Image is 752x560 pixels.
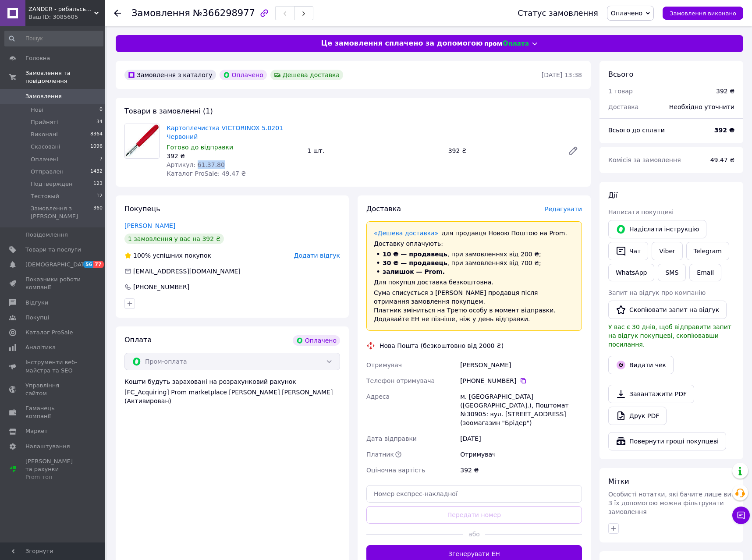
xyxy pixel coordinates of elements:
[374,288,575,323] div: Сума списується з [PERSON_NAME] продавця після отримання замовлення покупцем. Платник зміниться н...
[366,451,394,458] span: Платник
[124,388,340,405] div: [FC_Acquiring] Prom marketplace [PERSON_NAME] [PERSON_NAME] (Активирован)
[124,377,340,405] div: Кошти будуть зараховані на розрахунковий рахунок
[31,131,58,138] span: Виконані
[25,299,48,307] span: Відгуки
[458,431,584,447] div: [DATE]
[90,143,103,151] span: 1096
[270,70,343,80] div: Дешева доставка
[608,88,633,95] span: 1 товар
[31,192,59,200] span: Тестовый
[28,13,105,21] div: Ваш ID: 3085605
[518,9,598,18] div: Статус замовлення
[608,356,674,374] button: Видати чек
[25,329,73,337] span: Каталог ProSale
[31,205,93,220] span: Замовлення з [PERSON_NAME]
[383,268,445,275] span: залишок — Prom.
[220,70,267,80] div: Оплачено
[167,152,300,160] div: 392 ₴
[664,97,740,117] div: Необхідно уточнити
[608,432,726,450] button: Повернути гроші покупцеві
[608,301,727,319] button: Скопіювати запит на відгук
[93,180,103,188] span: 123
[124,107,213,115] span: Товари в замовленні (1)
[25,92,62,100] span: Замовлення
[28,5,94,13] span: ZANDER - рибальський інтернет-магазин
[374,239,575,248] div: Доставку оплачують:
[25,358,81,374] span: Інструменти веб-майстра та SEO
[374,230,438,237] a: «Дешева доставка»
[25,457,81,482] span: [PERSON_NAME] та рахунки
[458,357,584,373] div: [PERSON_NAME]
[25,246,81,254] span: Товари та послуги
[133,268,241,275] span: [EMAIL_ADDRESS][DOMAIN_NAME]
[608,70,633,78] span: Всього
[31,143,60,151] span: Скасовані
[25,314,49,322] span: Покупці
[608,491,733,515] span: Особисті нотатки, які бачите лише ви. З їх допомогою можна фільтрувати замовлення
[93,261,103,268] span: 77
[366,467,425,474] span: Оціночна вартість
[383,259,447,266] span: 30 ₴ — продавець
[366,377,435,384] span: Телефон отримувача
[686,242,729,260] a: Telegram
[608,323,731,348] span: У вас є 30 днів, щоб відправити запит на відгук покупцеві, скопіювавши посилання.
[25,69,105,85] span: Замовлення та повідомлення
[4,31,103,46] input: Пошук
[663,7,743,20] button: Замовлення виконано
[90,168,103,176] span: 1432
[366,205,401,213] span: Доставка
[31,118,58,126] span: Прийняті
[25,344,56,351] span: Аналітика
[124,336,152,344] span: Оплата
[167,124,283,140] a: Картоплечистка VICTORINOX 5.0201 Червоний
[293,335,340,346] div: Оплачено
[25,276,81,291] span: Показники роботи компанії
[83,261,93,268] span: 56
[608,156,681,163] span: Комісія за замовлення
[463,530,485,539] span: або
[608,191,617,199] span: Дії
[608,264,654,281] a: WhatsApp
[96,118,103,126] span: 34
[25,54,50,62] span: Головна
[124,234,224,244] div: 1 замовлення у вас на 392 ₴
[93,205,103,220] span: 360
[716,87,734,96] div: 392 ₴
[608,220,706,238] button: Надіслати інструкцію
[25,261,90,269] span: [DEMOGRAPHIC_DATA]
[124,251,211,260] div: успішних покупок
[374,229,575,237] div: для продавця Новою Поштою на Prom.
[608,385,694,403] a: Завантажити PDF
[458,462,584,478] div: 392 ₴
[689,264,721,281] button: Email
[608,407,667,425] a: Друк PDF
[25,473,81,481] div: Prom топ
[608,209,674,216] span: Написати покупцеві
[366,435,417,442] span: Дата відправки
[25,231,68,239] span: Повідомлення
[25,443,70,450] span: Налаштування
[167,144,233,151] span: Готово до відправки
[114,9,121,18] div: Повернутися назад
[31,156,58,163] span: Оплачені
[374,278,575,287] div: Для покупця доставка безкоштовна.
[611,10,642,17] span: Оплачено
[608,289,706,296] span: Запит на відгук про компанію
[124,205,160,213] span: Покупець
[545,206,582,213] span: Редагувати
[710,156,734,163] span: 49.47 ₴
[31,168,64,176] span: Отправлен
[374,250,575,259] li: , при замовленнях від 200 ₴;
[31,106,43,114] span: Нові
[564,142,582,159] a: Редагувати
[125,124,159,158] img: Картоплечистка VICTORINOX 5.0201 Червоний
[383,251,447,258] span: 10 ₴ — продавець
[90,131,103,138] span: 8364
[608,127,665,134] span: Всього до сплати
[304,145,444,157] div: 1 шт.
[193,8,255,18] span: №366298977
[670,10,736,17] span: Замовлення виконано
[445,145,561,157] div: 392 ₴
[25,382,81,397] span: Управління сайтом
[167,161,225,168] span: Артикул: 61.37.80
